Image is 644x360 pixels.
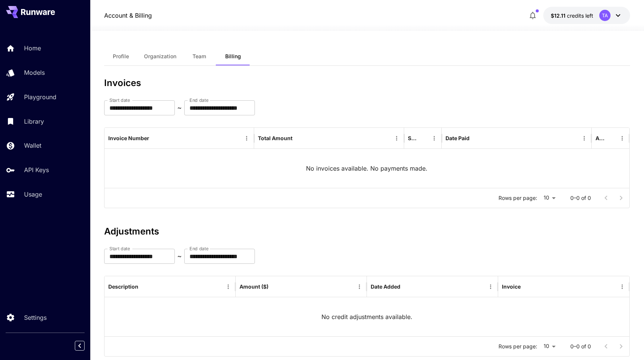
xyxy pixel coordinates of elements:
[24,92,56,101] p: Playground
[570,194,591,202] p: 0–0 of 0
[502,283,521,290] div: Invoice
[293,133,304,144] button: Sort
[108,135,149,141] div: Invoice Number
[401,281,412,292] button: Sort
[596,135,606,141] div: Action
[241,133,252,144] button: Menu
[408,135,418,141] div: Status
[24,313,47,322] p: Settings
[139,281,150,292] button: Sort
[225,53,241,60] span: Billing
[75,341,85,351] button: Collapse sidebar
[24,44,41,53] p: Home
[104,11,152,20] nav: breadcrumb
[617,281,627,292] button: Menu
[24,165,49,174] p: API Keys
[24,190,42,199] p: Usage
[306,164,427,173] p: No invoices available. No payments made.
[579,133,589,144] button: Menu
[177,103,182,112] p: ~
[258,135,292,141] div: Total Amount
[540,192,558,203] div: 10
[223,281,233,292] button: Menu
[109,97,130,103] label: Start date
[617,133,627,144] button: Menu
[570,343,591,350] p: 0–0 of 0
[445,135,470,141] div: Date Paid
[24,68,45,77] p: Models
[485,281,496,292] button: Menu
[470,133,481,144] button: Sort
[543,7,630,24] button: $12.1067TA
[567,12,593,19] span: credits left
[189,97,208,103] label: End date
[144,53,176,60] span: Organization
[551,12,593,20] div: $12.1067
[354,281,365,292] button: Menu
[192,53,206,60] span: Team
[418,133,429,144] button: Sort
[499,194,537,202] p: Rows per page:
[24,117,44,126] p: Library
[113,53,129,60] span: Profile
[429,133,439,144] button: Menu
[269,281,280,292] button: Sort
[521,281,532,292] button: Sort
[606,133,617,144] button: Sort
[239,283,268,290] div: Amount ($)
[540,341,558,352] div: 10
[24,141,41,150] p: Wallet
[189,245,208,252] label: End date
[551,12,567,19] span: $12.11
[499,343,537,350] p: Rows per page:
[371,283,400,290] div: Date Added
[599,10,611,21] div: TA
[177,252,182,261] p: ~
[321,312,412,321] p: No credit adjustments available.
[104,78,630,88] h3: Invoices
[80,339,90,352] div: Collapse sidebar
[104,226,630,237] h3: Adjustments
[109,245,130,252] label: Start date
[150,133,161,144] button: Sort
[104,11,152,20] a: Account & Billing
[108,283,138,290] div: Description
[391,133,402,144] button: Menu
